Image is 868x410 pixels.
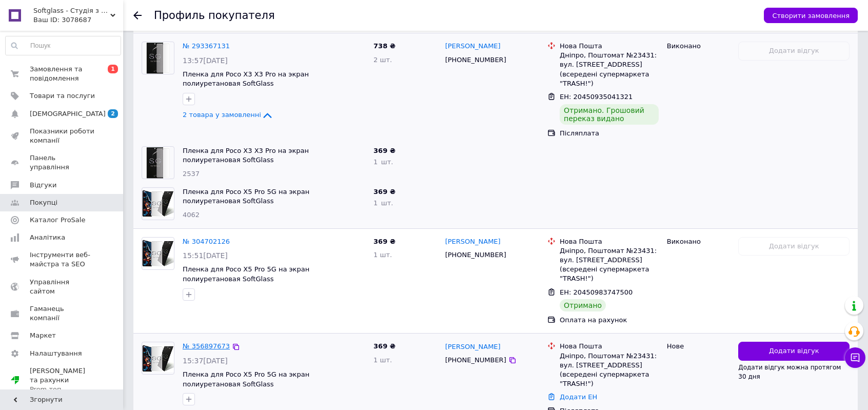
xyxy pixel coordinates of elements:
div: Нове [667,342,731,351]
div: [PHONE_NUMBER] [443,248,508,262]
a: Фото товару [142,42,174,74]
a: № 356897673 [183,342,230,350]
a: Пленка для Poco X3 X3 Pro на экран полиуретановая SoftGlass [183,70,309,88]
a: № 293367131 [183,42,230,50]
div: Отримано. Грошовий переказ видано [560,104,659,125]
span: 15:37[DATE] [183,357,228,365]
img: Фото товару [146,147,170,179]
span: ЕН: 20450935041321 [560,93,633,101]
span: Додати відгук можна протягом 30 дня [738,364,841,380]
span: 2 товара у замовленні [183,111,261,119]
span: 2537 [183,170,200,178]
span: Управління сайтом [30,278,95,296]
input: Пошук [6,36,121,55]
div: Отримано [560,299,606,311]
span: 4062 [183,211,200,219]
div: Ваш ID: 3078687 [33,15,123,25]
img: Фото товару [142,190,174,217]
div: Нова Пошта [560,342,659,351]
span: 1 шт. [373,251,392,259]
span: Покупці [30,198,57,207]
button: Додати відгук [738,342,850,361]
img: Фото товару [142,345,174,372]
a: Пленка для Poco X5 Pro 5G на экран полиуретановая SoftGlass [183,265,309,283]
div: Дніпро, Поштомат №23431: вул. [STREET_ADDRESS] (всередені супермаркета "TRASH!") [560,246,659,284]
button: Створити замовлення [764,8,858,23]
a: [PERSON_NAME] [445,237,501,247]
h1: Профиль покупателя [154,9,275,22]
span: Каталог ProSale [30,216,85,225]
span: Інструменти веб-майстра та SEO [30,250,95,269]
span: Маркет [30,331,56,340]
div: Prom топ [30,385,95,394]
span: 15:51[DATE] [183,251,228,260]
div: Нова Пошта [560,42,659,51]
a: Фото товару [142,342,174,375]
span: Аналітика [30,233,65,242]
span: 369 ₴ [373,238,396,245]
span: Налаштування [30,349,82,358]
div: [PHONE_NUMBER] [443,354,508,367]
span: Товари та послуги [30,91,95,101]
a: Фото товару [142,237,174,270]
span: 738 ₴ [373,42,396,50]
div: [PHONE_NUMBER] [443,53,508,67]
span: [PERSON_NAME] та рахунки [30,366,95,395]
a: [PERSON_NAME] [445,342,501,352]
span: Панель управління [30,153,95,172]
div: Виконано [667,237,731,246]
div: Виконано [667,42,731,51]
a: Пленка для Poco X5 Pro 5G на экран полиуретановая SoftGlass [183,188,309,205]
div: Оплата на рахунок [560,316,659,325]
div: Післяплата [560,129,659,138]
div: Дніпро, Поштомат №23431: вул. [STREET_ADDRESS] (всередені супермаркета "TRASH!") [560,352,659,389]
span: 1 [108,65,118,73]
span: Гаманець компанії [30,304,95,323]
a: № 304702126 [183,238,230,245]
button: Чат з покупцем [845,347,865,368]
img: Фото товару [146,42,170,74]
a: Додати ЕН [560,393,597,401]
div: Нова Пошта [560,237,659,246]
span: Створити замовлення [772,12,850,19]
div: Дніпро, Поштомат №23431: вул. [STREET_ADDRESS] (всередені супермаркета "TRASH!") [560,51,659,88]
span: Softglass - Студія з виготовлення поліуретанових плівок та скла [33,6,110,15]
span: Відгуки [30,181,56,190]
span: 2 шт. [373,56,392,64]
span: Показники роботи компанії [30,127,95,145]
span: 369 ₴ [373,342,396,350]
span: 1 шт. [373,199,393,207]
a: Пленка для Poco X3 X3 Pro на экран полиуретановая SoftGlass [183,147,309,164]
img: Фото товару [142,240,174,267]
span: 2 [108,109,118,118]
span: 369 ₴ [373,188,396,196]
span: 369 ₴ [373,147,396,154]
span: 13:57[DATE] [183,56,228,65]
span: Замовлення та повідомлення [30,65,95,83]
span: [DEMOGRAPHIC_DATA] [30,109,106,119]
span: Додати відгук [769,346,819,356]
a: Пленка для Poco X5 Pro 5G на экран полиуретановая SoftGlass [183,370,309,388]
span: ЕН: 20450983747500 [560,288,633,296]
a: [PERSON_NAME] [445,42,501,51]
span: 1 шт. [373,158,393,166]
a: 2 товара у замовленні [183,111,273,119]
span: 1 шт. [373,356,392,364]
div: Повернутися назад [133,11,142,19]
